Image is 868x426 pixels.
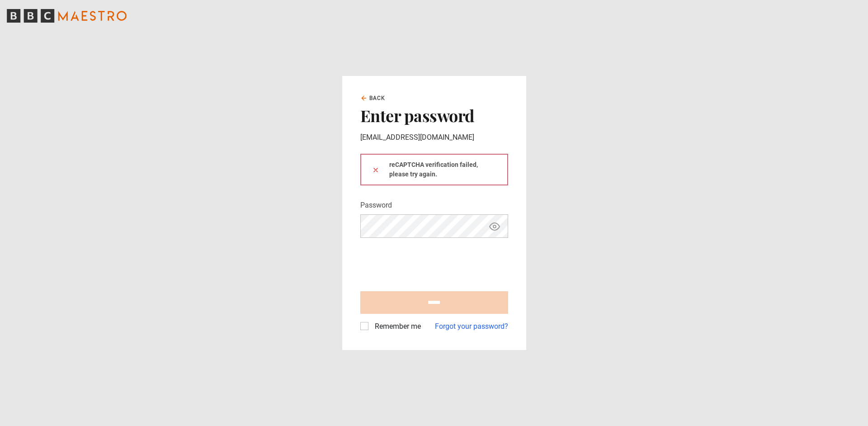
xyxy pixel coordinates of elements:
div: reCAPTCHA verification failed, please try again. [360,154,508,185]
button: Show password [487,218,502,234]
svg: BBC Maestro [7,9,127,23]
label: Remember me [371,321,421,332]
iframe: reCAPTCHA [360,245,498,280]
label: Password [360,200,392,211]
a: Back [360,94,386,102]
p: [EMAIL_ADDRESS][DOMAIN_NAME] [360,132,508,143]
span: Back [369,94,386,102]
a: Forgot your password? [435,321,508,332]
h2: Enter password [360,106,508,125]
